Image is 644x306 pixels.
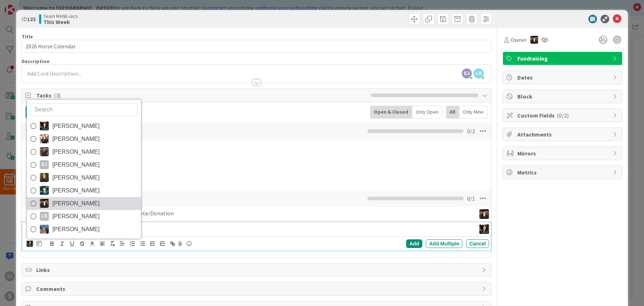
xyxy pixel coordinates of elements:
img: KS [530,36,538,44]
span: Dates [517,73,609,82]
span: Owner [511,35,527,44]
p: Establish Giving Platform to Set up Vote/Donation [48,209,473,217]
div: Only Mine [459,106,488,119]
span: Custom Fields [517,111,609,120]
p: Set Up Form Assembly Voting Form [37,224,473,233]
span: ID [22,15,36,23]
a: KM[PERSON_NAME] [27,184,141,197]
img: KP [40,173,49,182]
input: Search [30,103,137,116]
div: EJ [40,160,49,169]
a: CC[PERSON_NAME] [27,145,141,158]
a: BF[PERSON_NAME] [27,133,141,145]
span: EJ [462,68,472,78]
span: [PERSON_NAME] [52,185,100,196]
div: LB [40,212,49,221]
span: [PERSON_NAME] [52,211,100,222]
label: Title [22,33,33,40]
a: KS[PERSON_NAME] [27,197,141,210]
span: Metrics [517,168,609,177]
b: This Week [43,19,78,25]
span: LB [474,68,484,78]
img: KS [479,209,489,219]
span: [PERSON_NAME] [52,198,100,209]
img: KM [40,186,49,195]
span: [PERSON_NAME] [52,224,100,235]
span: Fundraising [517,54,609,63]
a: MA[PERSON_NAME] [27,223,141,236]
a: EJ[PERSON_NAME] [27,158,141,171]
span: Team MANE-iacs [43,13,78,19]
b: 123 [27,15,36,23]
span: Description [22,58,50,64]
span: [PERSON_NAME] [52,172,100,183]
img: KS [40,199,49,208]
div: Add [406,239,422,248]
img: CC [40,147,49,156]
span: ( 0/2 ) [557,112,569,119]
a: KP[PERSON_NAME] [27,171,141,184]
div: Only Open [412,106,442,119]
div: Open & Closed [370,106,412,119]
a: LB[PERSON_NAME] [27,210,141,223]
p: Shoot Images of 12 Horses by Month [48,157,486,165]
p: Identify 12 Horses from Vote [48,142,486,150]
span: [PERSON_NAME] [52,134,100,144]
img: AB [40,121,49,130]
div: Add Multiple [426,239,462,248]
a: AB[PERSON_NAME] [27,120,141,133]
span: Comments [36,285,478,293]
span: ( 3 ) [54,92,61,99]
span: Mirrors [517,149,609,158]
input: type card name here... [22,40,492,53]
span: Links [36,266,478,274]
img: BF [40,134,49,143]
span: Tasks [36,91,367,100]
span: [PERSON_NAME] [52,121,100,132]
div: All [446,106,459,119]
span: Attachments [517,130,609,139]
div: Cancel [466,239,489,248]
img: MA [40,225,49,234]
img: AB [27,240,33,247]
span: [PERSON_NAME] [52,147,100,157]
span: 0 / 2 [467,127,475,135]
img: AB [479,224,489,234]
span: [PERSON_NAME] [52,159,100,170]
button: Add Checklist [25,106,76,119]
span: 0 / 1 [467,194,475,203]
span: Block [517,92,609,101]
